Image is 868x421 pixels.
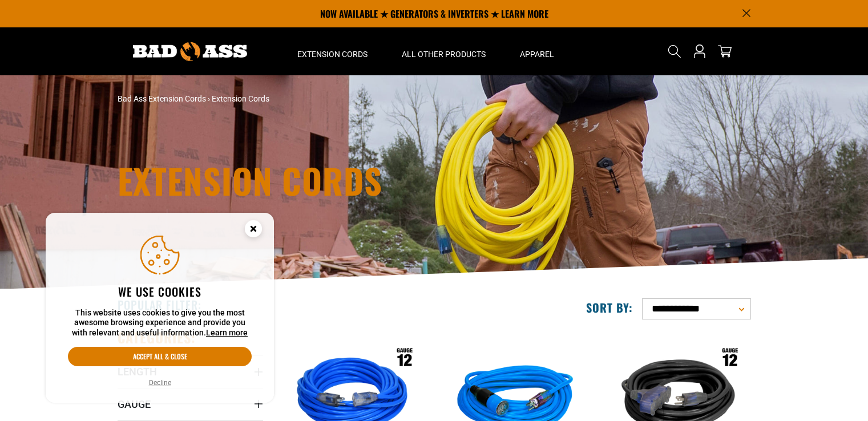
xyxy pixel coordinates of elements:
[385,27,503,75] summary: All Other Products
[297,49,368,59] span: Extension Cords
[118,163,534,197] h1: Extension Cords
[133,42,247,61] img: Bad Ass Extension Cords
[68,347,252,366] button: Accept all & close
[118,94,206,103] a: Bad Ass Extension Cords
[520,49,554,59] span: Apparel
[665,42,684,60] summary: Search
[280,27,385,75] summary: Extension Cords
[212,94,269,103] span: Extension Cords
[208,94,210,103] span: ›
[118,93,534,105] nav: breadcrumbs
[68,284,252,299] h2: We use cookies
[586,300,633,315] label: Sort by:
[206,328,248,337] a: Learn more
[46,213,274,403] aside: Cookie Consent
[503,27,571,75] summary: Apparel
[146,377,175,388] button: Decline
[402,49,486,59] span: All Other Products
[68,308,252,338] p: This website uses cookies to give you the most awesome browsing experience and provide you with r...
[118,398,151,411] span: Gauge
[118,388,263,420] summary: Gauge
